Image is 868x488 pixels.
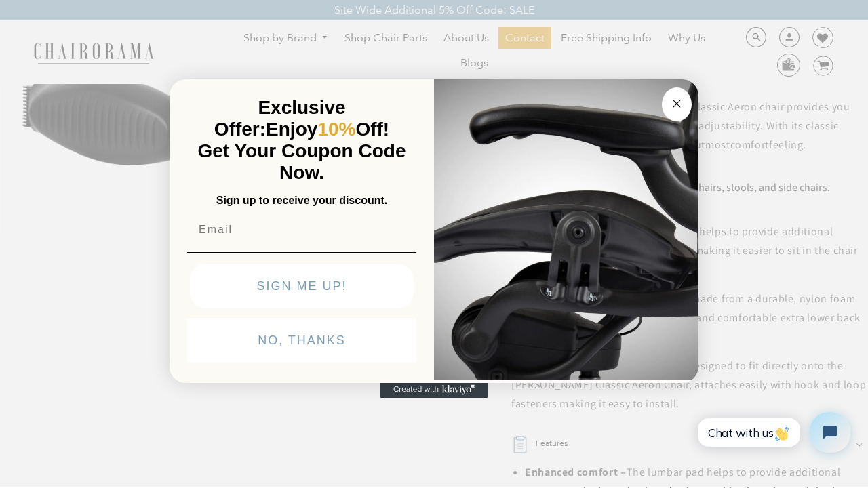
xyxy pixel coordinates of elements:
a: Created with Klaviyo - opens in a new tab [380,382,488,398]
button: SIGN ME UP! [190,264,414,308]
button: Close dialog [662,87,692,121]
iframe: Tidio Chat [683,401,862,464]
span: Sign up to receive your discount. [216,195,387,206]
span: Enjoy Off! [266,119,389,140]
img: 92d77583-a095-41f6-84e7-858462e0427a.jpeg [434,77,698,380]
img: underline [187,252,416,253]
button: NO, THANKS [187,318,416,363]
span: Get Your Coupon Code Now. [198,140,406,183]
span: Exclusive Offer: [214,97,346,140]
input: Email [187,216,416,243]
span: 10% [317,119,355,140]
